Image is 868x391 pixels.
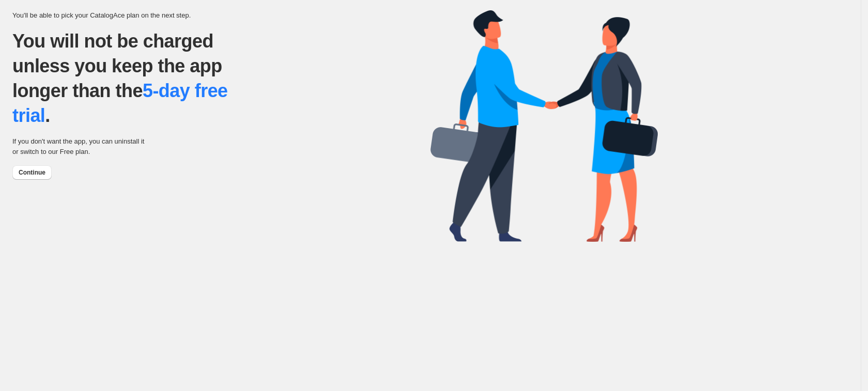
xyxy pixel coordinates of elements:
[19,168,45,177] span: Continue
[12,165,52,180] button: Continue
[12,136,149,157] p: If you don't want the app, you can uninstall it or switch to our Free plan.
[12,10,430,21] p: You'll be able to pick your CatalogAce plan on the next step.
[430,10,658,242] img: trial
[12,29,255,128] p: You will not be charged unless you keep the app longer than the .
